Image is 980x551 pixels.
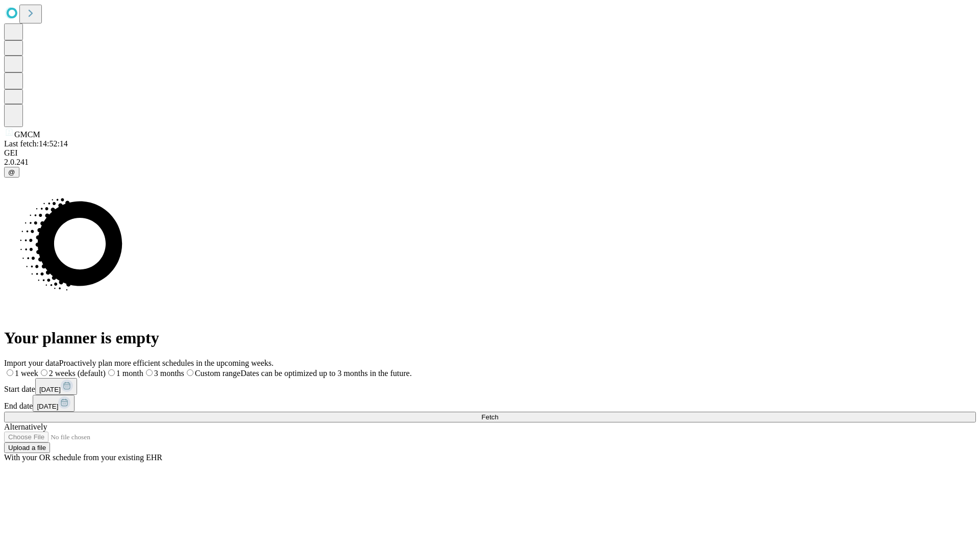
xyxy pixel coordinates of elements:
[116,369,143,378] span: 1 month
[4,148,976,158] div: GEI
[7,369,13,376] input: 1 week
[154,369,184,378] span: 3 months
[4,422,47,431] span: Alternatively
[4,378,976,395] div: Start date
[37,403,58,410] span: [DATE]
[4,395,976,412] div: End date
[195,369,240,378] span: Custom range
[49,369,106,378] span: 2 weeks (default)
[4,453,162,462] span: With your OR schedule from your existing EHR
[59,359,274,367] span: Proactively plan more efficient schedules in the upcoming weeks.
[4,139,68,148] span: Last fetch: 14:52:14
[108,369,115,376] input: 1 month
[39,386,61,393] span: [DATE]
[187,369,193,376] input: Custom rangeDates can be optimized up to 3 months in the future.
[481,413,498,421] span: Fetch
[15,369,38,378] span: 1 week
[4,359,59,367] span: Import your data
[35,378,77,395] button: [DATE]
[4,442,50,453] button: Upload a file
[14,130,40,139] span: GMCM
[4,412,976,422] button: Fetch
[41,369,47,376] input: 2 weeks (default)
[240,369,411,378] span: Dates can be optimized up to 3 months in the future.
[4,329,976,347] h1: Your planner is empty
[8,168,15,176] span: @
[33,395,75,412] button: [DATE]
[4,167,19,178] button: @
[4,158,976,167] div: 2.0.241
[146,369,153,376] input: 3 months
